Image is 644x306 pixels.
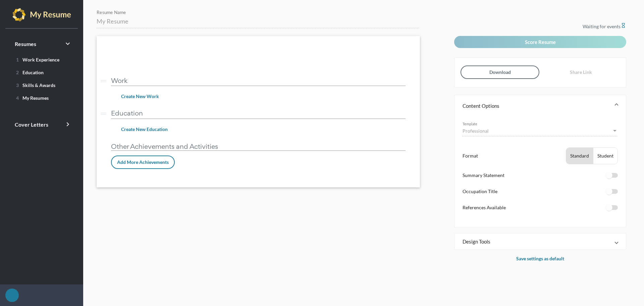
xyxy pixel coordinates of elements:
[111,142,406,151] p: Other Achievements and Activities
[542,65,620,79] button: Share Link
[463,238,610,245] mat-panel-title: Design Tools
[8,80,75,90] a: 3Skills & Awards
[461,65,539,79] button: Download
[463,128,489,134] span: Professional
[13,57,59,62] span: Work Experience
[16,95,19,101] span: 4
[12,8,71,21] img: my-resume-light.png
[8,92,75,103] a: 4My Resumes
[8,67,75,78] a: 2Education
[13,70,44,75] span: Education
[13,82,55,88] span: Skills & Awards
[15,121,48,128] span: Cover Letters
[463,147,618,164] li: Format
[525,39,556,45] span: Score Resume
[454,36,626,48] button: Score Resume
[593,148,618,164] button: Student
[454,23,626,31] p: Waiting for events
[64,120,72,128] i: keyboard_arrow_right
[489,69,511,75] span: Download
[121,93,159,99] span: Create New Work
[463,171,618,185] li: Summary Statement
[16,82,19,88] span: 3
[566,148,593,164] button: Standard
[117,159,169,165] span: Add More Achievements
[99,110,108,118] i: drag_handle
[64,40,72,48] i: keyboard_arrow_right
[116,90,164,102] button: Create New Work
[463,102,610,109] mat-panel-title: Content Options
[97,17,419,26] input: Resume Name
[16,70,19,75] span: 2
[13,95,49,101] span: My Resumes
[111,156,175,169] button: Add More Achievements
[8,54,75,65] a: 1Work Experience
[15,41,36,47] span: Resumes
[463,187,618,201] li: Occupation Title
[454,95,626,117] mat-expansion-panel-header: Content Options
[454,117,626,227] div: Content Options
[463,204,618,217] li: References Available
[621,23,626,29] i: hourglass_empty
[99,77,108,85] i: drag_handle
[454,255,626,263] p: Save settings as default
[463,127,618,134] mat-select: Template
[121,126,168,132] span: Create New Education
[454,233,626,250] mat-expansion-panel-header: Design Tools
[16,57,19,62] span: 1
[570,69,592,75] span: Share Link
[116,123,173,135] button: Create New Education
